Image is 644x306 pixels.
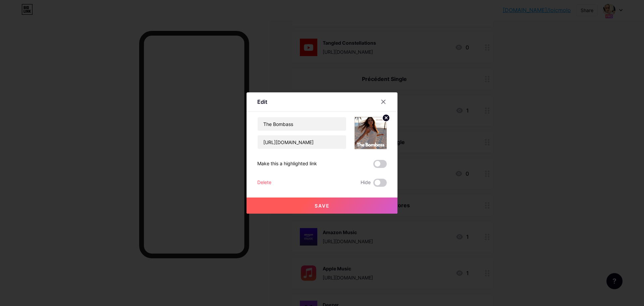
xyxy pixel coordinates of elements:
[247,198,397,214] button: Save
[361,179,371,187] span: Hide
[258,135,346,149] input: URL
[257,160,317,168] div: Make this a highlighted link
[355,117,387,149] img: link_thumbnail
[315,203,330,209] span: Save
[258,117,346,131] input: Title
[257,98,267,106] div: Edit
[257,179,271,187] div: Delete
